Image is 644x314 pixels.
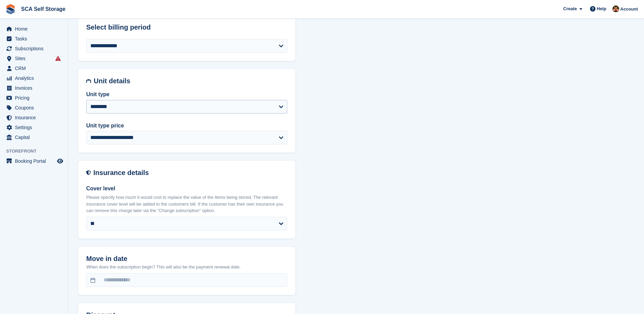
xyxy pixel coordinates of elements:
[3,133,64,142] a: menu
[93,169,287,177] h2: Insurance details
[597,5,606,12] span: Help
[6,148,68,155] span: Storefront
[86,90,287,99] label: Unit type
[94,77,287,85] h2: Unit details
[55,56,61,61] i: Smart entry sync failures have occurred
[15,103,56,112] span: Coupons
[3,44,64,53] a: menu
[15,34,56,43] span: Tasks
[563,5,577,12] span: Create
[5,4,16,14] img: stora-icon-8386f47178a22dfd0bd8f6a31ec36ba5ce8667c1dd55bd0f319d3a0aa187defe.svg
[3,156,64,166] a: menu
[86,169,91,177] img: insurance-details-icon-731ffda60807649b61249b889ba3c5e2b5c27d34e2e1fb37a309f0fde93ff34a.svg
[15,133,56,142] span: Capital
[56,157,64,165] a: Preview store
[86,77,91,85] img: unit-details-icon-595b0c5c156355b767ba7b61e002efae458ec76ed5ec05730b8e856ff9ea34a9.svg
[3,123,64,132] a: menu
[3,103,64,112] a: menu
[15,73,56,83] span: Analytics
[620,6,638,13] span: Account
[612,5,619,12] img: Sarah Race
[86,264,287,271] p: When does the subscription begin? This will also be the payment renewal date.
[3,64,64,73] a: menu
[86,194,287,214] p: Please specify how much it would cost to replace the value of the items being stored. The relevan...
[15,54,56,63] span: Sites
[86,122,287,130] label: Unit type price
[15,123,56,132] span: Settings
[86,185,287,193] label: Cover level
[15,44,56,53] span: Subscriptions
[3,24,64,34] a: menu
[15,64,56,73] span: CRM
[3,93,64,103] a: menu
[15,113,56,122] span: Insurance
[15,93,56,103] span: Pricing
[86,23,287,31] h2: Select billing period
[86,255,287,263] h2: Move in date
[3,54,64,63] a: menu
[3,113,64,122] a: menu
[15,156,56,166] span: Booking Portal
[3,73,64,83] a: menu
[15,24,56,34] span: Home
[3,34,64,43] a: menu
[15,83,56,93] span: Invoices
[3,83,64,93] a: menu
[18,3,68,15] a: SCA Self Storage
